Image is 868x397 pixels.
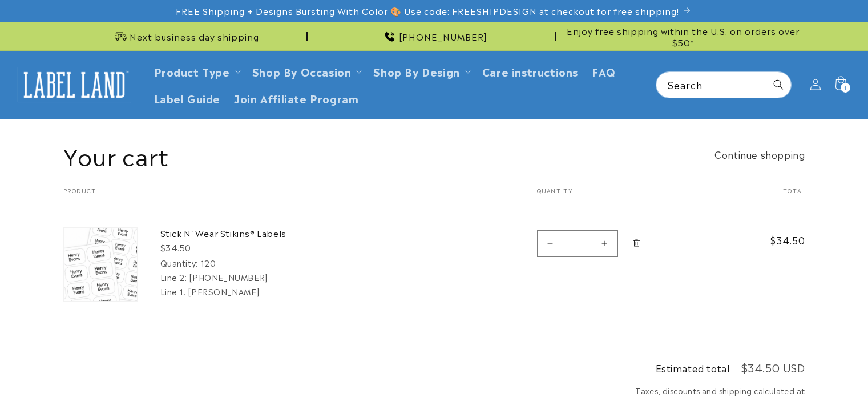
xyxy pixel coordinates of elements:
a: FAQ [585,58,623,85]
span: FAQ [592,65,616,78]
a: Label Guide [147,85,228,111]
dt: Line 2: [160,271,187,283]
div: Announcement [63,22,308,50]
a: Stick N' Wear Stikins® Labels [160,227,332,239]
span: Care instructions [482,65,578,78]
h1: Your cart [63,140,169,170]
span: Label Guide [154,91,221,105]
span: Next business day shipping [130,31,259,42]
iframe: Gorgias Floating Chat [628,343,857,386]
span: FREE Shipping + Designs Bursting With Color 🎨 Use code: FREESHIPDESIGN at checkout for free shipp... [176,5,679,17]
button: Search [766,72,791,97]
summary: Shop By Design [366,58,475,85]
dd: [PERSON_NAME] [188,286,259,297]
div: Announcement [561,22,805,50]
span: $34.50 [741,233,805,247]
div: $34.50 [160,242,332,254]
dd: [PHONE_NUMBER] [189,271,267,283]
span: 1 [844,83,847,93]
a: Join Affiliate Program [227,85,365,111]
th: Product [63,187,508,204]
a: Product Type [154,63,230,79]
dd: 120 [200,257,216,268]
img: Label Land [17,67,131,102]
a: Shop By Design [373,63,459,79]
span: Join Affiliate Program [234,91,358,105]
span: [PHONE_NUMBER] [399,31,487,42]
dt: Quantity: [160,257,198,268]
span: Shop By Occasion [252,65,352,78]
summary: Shop By Occasion [245,58,367,85]
a: Label Land [13,63,136,107]
th: Total [718,187,805,204]
dt: Line 1: [160,286,186,297]
div: Announcement [312,22,556,50]
a: Care instructions [475,58,585,85]
input: Quantity for Stick N&#39; Wear Stikins® Labels [563,230,592,257]
summary: Product Type [147,58,245,85]
a: Continue shopping [714,146,805,163]
th: Quantity [508,187,718,204]
span: Enjoy free shipping within the U.S. on orders over $50* [561,25,805,47]
a: Remove Stick N&#39; Wear Stikins® Labels - 120 [627,227,647,259]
